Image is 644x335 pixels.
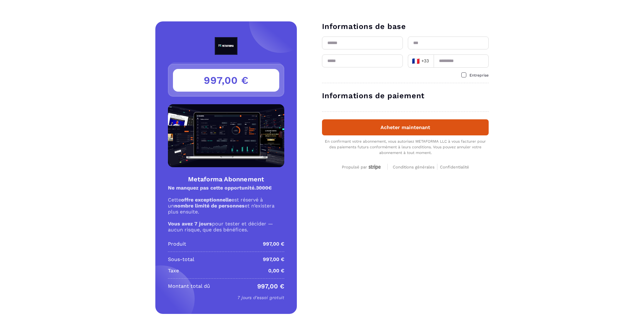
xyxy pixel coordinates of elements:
[342,164,382,170] a: Propulsé par
[408,54,434,68] div: Search for option
[412,57,430,65] span: +33
[393,164,437,170] a: Conditions générales
[322,119,489,135] button: Acheter maintenant
[342,165,382,170] div: Propulsé par
[440,164,469,170] a: Confidentialité
[393,165,435,169] span: Conditions générales
[168,221,212,227] strong: Vous avez 7 jours
[431,56,432,66] input: Search for option
[168,240,186,248] p: Produit
[168,221,284,233] p: pour tester et décider — aucun risque, que des bénéfices.
[263,256,284,263] p: 997,00 €
[168,197,284,215] p: Cette est réservé à un et n’existera plus ensuite.
[440,165,469,169] span: Confidentialité
[168,104,284,167] img: Product Image
[263,240,284,248] p: 997,00 €
[168,294,284,301] p: 7 jours d'essai gratuit
[168,256,194,263] p: Sous-total
[173,69,279,92] h3: 997,00 €
[200,37,252,55] img: logo
[322,21,489,31] h3: Informations de base
[469,73,489,77] span: Entreprise
[181,197,231,203] strong: offre exceptionnelle
[168,175,284,184] h4: Metaforma Abonnement
[257,282,284,290] p: 997,00 €
[256,185,272,191] s: 3000€
[322,139,489,156] div: En confirmant votre abonnement, vous autorisez METAFORMA LLC à vous facturer pour des paiements f...
[268,267,284,275] p: 0,00 €
[174,203,245,209] strong: nombre limité de personnes
[168,185,272,191] strong: Ne manquez pas cette opportunité.
[412,57,420,65] span: 🇫🇷
[322,91,489,101] h3: Informations de paiement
